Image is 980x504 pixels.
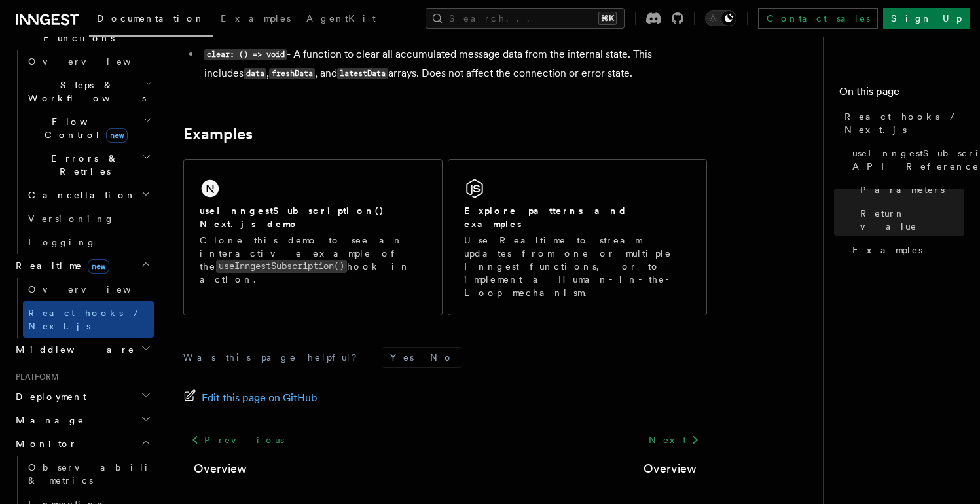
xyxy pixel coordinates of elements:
span: Deployment [10,390,86,403]
a: Examples [183,125,253,143]
span: Cancellation [23,189,136,202]
a: React hooks / Next.js [839,105,964,141]
span: Steps & Workflows [23,79,146,105]
a: Overview [194,459,247,478]
span: new [106,128,128,143]
a: Documentation [89,4,213,37]
h2: useInngestSubscription() Next.js demo [200,204,426,230]
code: useInngestSubscription() [216,260,347,272]
a: Overview [644,459,697,478]
a: Explore patterns and examplesUse Realtime to stream updates from one or multiple Inngest function... [448,159,707,315]
h2: Explore patterns and examples [464,204,691,230]
span: Examples [221,13,291,24]
span: Logging [28,237,96,247]
a: Contact sales [758,8,878,29]
span: Manage [10,414,84,427]
span: Middleware [10,343,135,356]
h4: On this page [839,84,964,105]
a: React hooks / Next.js [23,301,154,338]
span: Edit this page on GitHub [202,389,318,407]
span: Overview [28,284,163,295]
span: Realtime [10,259,109,272]
a: useInngestSubscription() API Reference [847,141,964,178]
a: Edit this page on GitHub [183,389,318,407]
p: Clone this demo to see an interactive example of the hook in action. [200,234,426,286]
button: Steps & Workflows [23,73,154,110]
code: freshData [269,68,315,79]
span: Versioning [28,213,115,224]
span: Documentation [97,13,205,24]
a: Next [641,428,707,452]
button: Manage [10,408,154,432]
div: Inngest Functions [10,50,154,254]
span: Return value [860,207,964,233]
kbd: ⌘K [598,12,617,25]
button: Yes [382,348,422,367]
span: new [88,259,109,274]
a: Sign Up [883,8,970,29]
button: Middleware [10,338,154,361]
div: Realtimenew [10,278,154,338]
code: data [244,68,266,79]
p: Was this page helpful? [183,351,366,364]
button: Search...⌘K [426,8,625,29]
a: Versioning [23,207,154,230]
button: Errors & Retries [23,147,154,183]
code: clear: () => void [204,49,287,60]
button: Toggle dark mode [705,10,736,26]
a: Parameters [855,178,964,202]
span: Monitor [10,437,77,450]
span: Platform [10,372,59,382]
span: Parameters [860,183,945,196]
a: useInngestSubscription() Next.js demoClone this demo to see an interactive example of theuseInnge... [183,159,443,315]
button: Flow Controlnew [23,110,154,147]
a: Logging [23,230,154,254]
button: Monitor [10,432,154,456]
button: Cancellation [23,183,154,207]
span: Examples [852,243,922,257]
button: Deployment [10,385,154,408]
code: latestData [337,68,388,79]
a: Overview [23,278,154,301]
li: - A function to clear all accumulated message data from the internal state. This includes , , and... [200,45,707,83]
a: Overview [23,50,154,73]
span: React hooks / Next.js [844,110,964,136]
a: AgentKit [299,4,384,35]
a: Previous [183,428,291,452]
a: Return value [855,202,964,238]
span: AgentKit [306,13,376,24]
span: Observability & metrics [28,462,163,486]
a: Examples [847,238,964,262]
a: Examples [213,4,299,35]
span: Flow Control [23,115,144,141]
p: Use Realtime to stream updates from one or multiple Inngest functions, or to implement a Human-in... [464,234,691,299]
button: No [422,348,462,367]
span: Overview [28,56,163,67]
span: Errors & Retries [23,152,142,178]
a: Observability & metrics [23,456,154,492]
button: Realtimenew [10,254,154,278]
span: React hooks / Next.js [28,308,144,331]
